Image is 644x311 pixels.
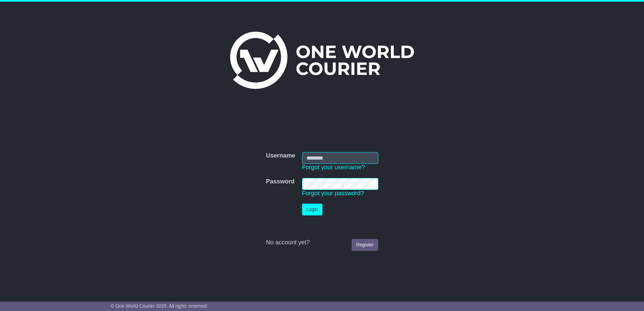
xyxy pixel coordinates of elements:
a: Forgot your password? [302,190,364,197]
img: One World [230,32,414,89]
label: Username [266,152,295,160]
div: No account yet? [266,239,378,246]
label: Password [266,178,294,185]
a: Register [352,239,378,251]
a: Forgot your username? [302,164,365,171]
button: Login [302,204,322,215]
span: © One World Courier 2025. All rights reserved. [111,303,208,309]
